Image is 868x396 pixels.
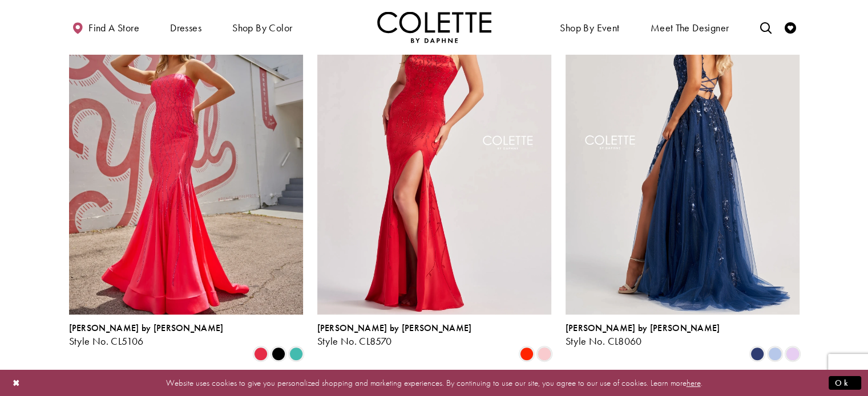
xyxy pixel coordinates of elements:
i: Bluebell [768,347,782,361]
a: Check Wishlist [782,11,799,43]
span: [PERSON_NAME] by [PERSON_NAME] [317,322,472,334]
span: Shop By Event [557,11,622,43]
button: Submit Dialog [829,375,861,390]
span: [PERSON_NAME] by [PERSON_NAME] [566,322,720,334]
a: Find a store [69,11,142,43]
i: Lilac [786,347,800,361]
i: Strawberry [254,347,268,361]
p: Website uses cookies to give you personalized shopping and marketing experiences. By continuing t... [82,375,786,390]
div: Colette by Daphne Style No. CL8060 [566,323,720,347]
span: Shop By Event [560,22,619,34]
a: Toggle search [757,11,774,43]
i: Scarlet [520,347,534,361]
i: Ice Pink [538,347,551,361]
span: Style No. CL5106 [69,334,144,348]
span: Shop by color [232,22,292,34]
span: Style No. CL8570 [317,334,392,348]
i: Navy Blue [750,347,764,361]
i: Turquoise [289,347,303,361]
a: Visit Home Page [377,11,491,43]
span: Shop by color [229,11,295,43]
button: Close Dialog [7,373,26,393]
span: Find a store [88,22,139,34]
i: Black [272,347,285,361]
div: Colette by Daphne Style No. CL8570 [317,323,472,347]
span: Dresses [170,22,201,34]
div: Colette by Daphne Style No. CL5106 [69,323,224,347]
img: Colette by Daphne [377,11,491,43]
span: [PERSON_NAME] by [PERSON_NAME] [69,322,224,334]
a: here [687,377,701,388]
span: Meet the designer [651,22,729,34]
span: Style No. CL8060 [566,334,642,348]
span: Dresses [167,11,204,43]
a: Meet the designer [648,11,732,43]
